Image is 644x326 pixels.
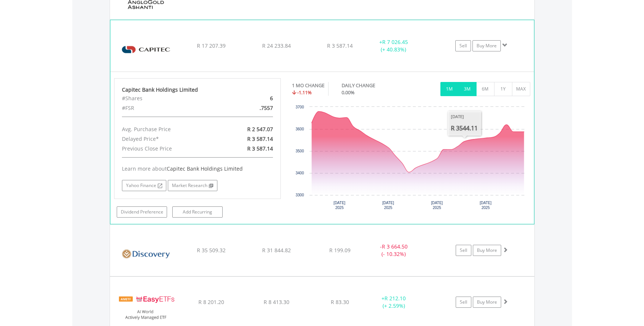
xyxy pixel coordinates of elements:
div: #Shares [116,94,224,103]
span: R 8 413.30 [264,298,289,306]
text: [DATE] 2025 [431,201,443,210]
text: 3300 [296,193,304,197]
text: [DATE] 2025 [334,201,346,210]
span: R 199.09 [329,247,351,254]
span: R 17 207.39 [197,42,226,49]
img: EQU.ZA.DSY.png [114,234,178,274]
div: Capitec Bank Holdings Limited [122,86,273,94]
div: #FSR [116,103,224,113]
a: Sell [456,245,471,256]
span: 0.00% [342,89,355,96]
a: Dividend Preference [117,206,167,218]
text: 3600 [296,127,304,131]
text: 3500 [296,149,304,153]
img: EQU.ZA.CPI.png [114,29,178,70]
span: R 35 509.32 [197,247,226,254]
span: R 7 026.45 [382,38,408,45]
span: R 83.30 [331,298,349,306]
button: 3M [458,82,477,96]
a: Buy More [473,297,501,308]
div: + (+ 40.83%) [365,38,421,53]
div: Delayed Price* [116,134,224,144]
span: R 3 664.50 [382,243,408,250]
text: 3700 [296,105,304,109]
a: Sell [455,40,471,51]
span: Capitec Bank Holdings Limited [167,165,243,172]
div: Previous Close Price [116,144,224,153]
button: MAX [512,82,530,96]
span: R 212.10 [384,295,406,302]
div: .7557 [224,103,279,113]
div: 6 [224,94,279,103]
span: -1.11% [297,89,312,96]
span: R 3 587.14 [247,145,273,152]
div: 1 MO CHANGE [292,82,324,89]
span: R 24 233.84 [262,42,291,49]
div: Avg. Purchase Price [116,124,224,134]
a: Buy More [473,245,501,256]
a: Buy More [472,40,501,51]
span: R 31 844.82 [262,247,291,254]
div: + (+ 2.59%) [366,295,422,310]
div: Learn more about [122,165,273,173]
span: R 3 587.14 [327,42,353,49]
span: R 2 547.07 [247,126,273,133]
a: Sell [456,297,471,308]
span: R 8 201.20 [198,298,224,306]
a: Add Recurring [172,206,223,218]
button: 1Y [494,82,512,96]
a: Yahoo Finance [122,180,166,191]
div: DAILY CHANGE [342,82,401,89]
svg: Interactive chart [292,103,530,215]
div: - (- 10.32%) [366,243,422,258]
a: Market Research [168,180,217,191]
div: Chart. Highcharts interactive chart. [292,103,530,215]
text: 3400 [296,171,304,175]
text: [DATE] 2025 [480,201,492,210]
span: R 3 587.14 [247,135,273,142]
button: 1M [440,82,459,96]
text: [DATE] 2025 [382,201,394,210]
button: 6M [476,82,494,96]
img: EQU.ZA.EASYAI.png [114,286,178,326]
